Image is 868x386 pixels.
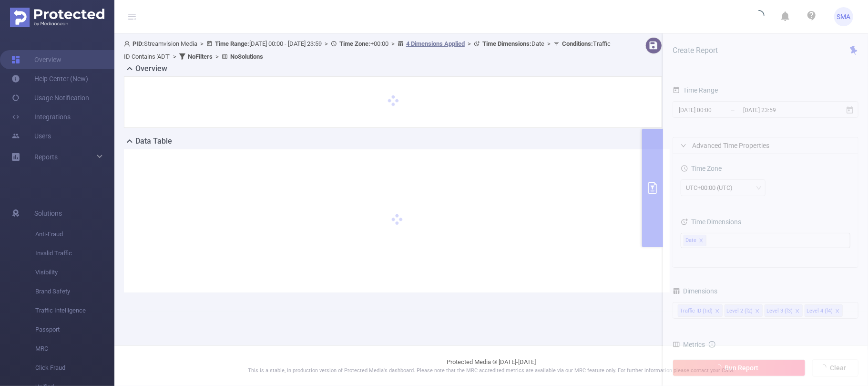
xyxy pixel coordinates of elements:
span: Streamvision Media [DATE] 00:00 - [DATE] 23:59 +00:00 [124,40,611,60]
b: Conditions : [562,40,593,47]
span: SMA [837,7,851,26]
span: Visibility [35,263,114,282]
b: No Solutions [230,53,263,60]
h2: Overview [135,63,167,74]
span: Reports [34,153,58,161]
span: Invalid Traffic [35,244,114,263]
span: > [544,40,553,47]
span: MRC [35,339,114,358]
b: Time Range: [215,40,249,47]
span: Date [482,40,544,47]
span: Passport [35,320,114,339]
b: PID: [133,40,144,47]
span: Anti-Fraud [35,225,114,244]
i: icon: user [124,41,133,47]
a: Overview [11,50,61,69]
span: > [322,40,331,47]
span: Brand Safety [35,282,114,301]
a: Users [11,126,51,146]
p: This is a stable, in production version of Protected Media's dashboard. Please note that the MRC ... [138,367,844,375]
a: Integrations [11,107,71,126]
u: 4 Dimensions Applied [406,40,465,47]
span: Click Fraud [35,358,114,377]
h2: Data Table [135,136,172,147]
a: Reports [34,147,58,167]
span: > [170,53,179,60]
b: No Filters [188,53,213,60]
span: Solutions [34,204,62,223]
span: > [197,40,206,47]
footer: Protected Media © [DATE]-[DATE] [114,345,868,386]
span: Traffic Intelligence [35,301,114,320]
b: Time Zone: [339,40,370,47]
i: icon: loading [753,10,765,23]
img: Protected Media [10,8,104,27]
a: Help Center (New) [11,69,88,88]
b: Time Dimensions : [482,40,531,47]
span: > [213,53,222,60]
span: > [465,40,474,47]
span: > [388,40,398,47]
a: Usage Notification [11,88,89,107]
